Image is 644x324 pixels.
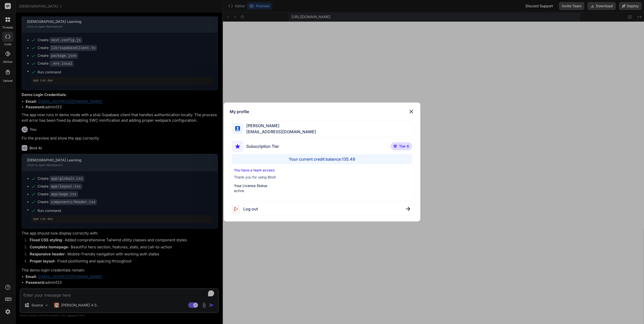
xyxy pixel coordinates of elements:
[234,175,410,180] p: Thank you for using Bind!
[393,145,397,148] img: premium
[243,129,316,135] span: [EMAIL_ADDRESS][DOMAIN_NAME]
[406,207,410,211] img: close
[234,168,410,173] p: You have a team access
[234,183,410,188] p: Your License Status
[234,188,410,193] p: active
[235,126,240,131] img: profile
[399,144,409,149] span: Tier 6
[243,123,316,129] span: [PERSON_NAME]
[408,109,414,115] img: close
[232,141,243,152] img: subscription
[246,143,279,149] span: Subscription Tier
[232,205,243,213] img: logout
[243,206,258,212] span: Log out
[232,154,412,164] div: Your current credit balance: 135.48
[230,109,249,115] h1: My profile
